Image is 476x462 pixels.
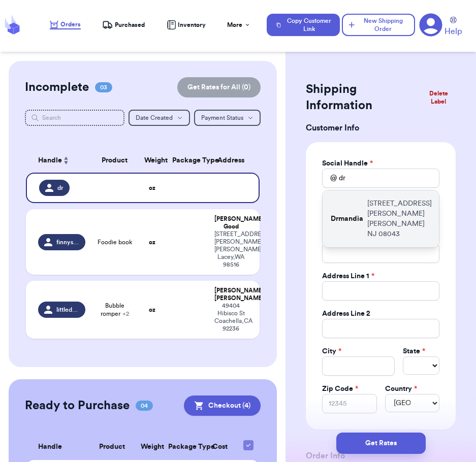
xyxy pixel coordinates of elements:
label: State [403,346,425,356]
th: Weight [135,434,162,460]
button: Checkout (4) [184,395,261,416]
div: [STREET_ADDRESS][PERSON_NAME][PERSON_NAME] Lacey , WA 98516 [214,230,247,269]
th: Address [208,148,260,173]
button: Payment Status [194,110,261,126]
span: + 2 [122,311,129,317]
div: [PERSON_NAME] Good [214,215,247,230]
span: Payment Status [201,115,243,121]
th: Product [89,434,135,460]
span: littledunesndaisies [56,306,79,314]
th: Package Type [166,148,208,173]
button: Get Rates [336,433,426,454]
span: Inventory [178,21,206,29]
strong: oz [149,185,155,191]
label: City [322,346,341,356]
th: Product [91,148,138,173]
div: [PERSON_NAME] [PERSON_NAME] [214,287,247,302]
span: Date Created [136,115,173,121]
a: Orders [50,20,81,29]
th: Cost [203,434,237,460]
span: Bubble romper [98,302,132,318]
span: Help [445,25,462,38]
th: Package Type [162,434,203,460]
label: Address Line 1 [322,271,374,281]
span: 03 [95,82,112,92]
label: Zip Code [322,384,358,394]
span: Orders [60,20,81,28]
span: Handle [38,155,62,166]
div: More [227,21,250,29]
p: [STREET_ADDRESS][PERSON_NAME] [PERSON_NAME] NJ 08043 [367,199,432,239]
div: 49404 Hibisco St Coachella , CA 92236 [214,302,247,333]
h2: Shipping Information [306,81,422,114]
label: Country [385,384,417,394]
span: Handle [38,442,62,452]
strong: oz [149,239,155,245]
p: Drmandia [331,214,363,224]
button: Get Rates for All (0) [177,77,261,97]
span: dr [57,184,64,192]
div: @ [322,169,337,188]
a: Help [445,17,462,38]
h3: Customer Info [306,122,456,134]
input: 12345 [322,394,376,413]
input: Search [25,110,124,126]
span: Foodie book [98,238,132,246]
button: Copy Customer Link [267,14,340,36]
span: 04 [136,401,153,411]
h2: Incomplete [25,79,89,95]
strong: oz [149,307,155,313]
h2: Ready to Purchase [25,398,130,414]
a: Inventory [167,20,206,29]
label: Social Handle [322,158,373,169]
button: Sort ascending [62,154,70,167]
a: Purchased [102,20,145,30]
label: Address Line 2 [322,309,370,319]
span: Purchased [115,21,145,29]
span: finnysseconds [56,238,79,246]
button: Delete Label [418,85,460,110]
button: New Shipping Order [342,14,415,36]
button: Date Created [129,110,190,126]
th: Weight [138,148,166,173]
